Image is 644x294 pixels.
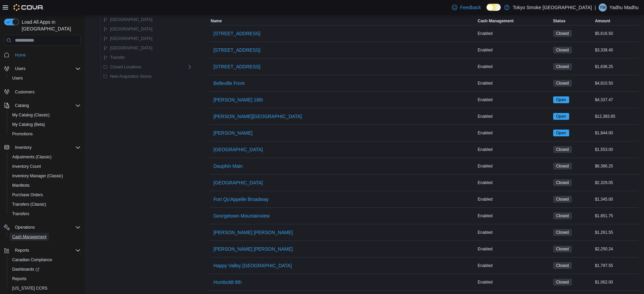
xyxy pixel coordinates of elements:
span: Open [553,113,569,120]
span: Status [553,18,566,24]
button: Cash Management [476,17,552,25]
a: Manifests [9,181,32,189]
span: Open [553,130,569,136]
span: Belleville Front [213,80,245,87]
button: Amount [594,17,639,25]
button: [PERSON_NAME] [PERSON_NAME] [211,242,295,256]
span: Transfer [110,55,125,60]
span: Home [15,52,26,58]
button: [GEOGRAPHIC_DATA] [101,25,155,33]
span: New Acquisition Stores [110,74,152,79]
span: My Catalog (Classic) [9,111,81,119]
span: Promotions [9,130,81,138]
div: Enabled [476,262,552,270]
span: Users [15,66,25,71]
a: My Catalog (Beta) [9,120,48,129]
button: Users [7,73,83,83]
span: [GEOGRAPHIC_DATA] [213,146,263,153]
div: $12,383.85 [594,112,639,120]
span: Catalog [15,103,29,108]
span: Load All Apps in [GEOGRAPHIC_DATA] [19,19,81,32]
button: Users [1,64,83,73]
button: [PERSON_NAME] 18th [211,93,266,107]
button: Name [209,17,476,25]
a: Cash Management [9,233,49,241]
button: Adjustments (Classic) [7,152,83,162]
div: $1,062.00 [594,278,639,286]
div: Enabled [476,63,552,71]
a: Purchase Orders [9,191,46,199]
span: Closed [553,80,572,87]
span: Users [9,74,81,82]
span: Closed [553,212,572,219]
span: Closed [556,213,569,219]
button: Closed Locations [101,63,144,71]
button: [STREET_ADDRESS] [211,43,263,57]
div: Enabled [476,112,552,120]
p: Yadhu Madhu [609,3,639,12]
span: Users [12,65,81,73]
span: Closed [553,47,572,53]
span: Name [211,18,222,24]
button: Transfers (Classic) [7,200,83,209]
div: Enabled [476,278,552,286]
span: My Catalog (Beta) [12,122,45,127]
a: Inventory Count [9,162,44,171]
span: Reports [12,246,81,254]
div: Enabled [476,245,552,253]
span: Amount [595,18,610,24]
div: Enabled [476,162,552,170]
button: Reports [7,274,83,284]
button: Reports [1,246,83,255]
a: Canadian Compliance [9,256,55,264]
span: [STREET_ADDRESS] [213,30,260,37]
span: Closed [556,47,569,53]
div: $2,250.24 [594,245,639,253]
div: $1,844.00 [594,129,639,137]
span: Adjustments (Classic) [12,154,51,160]
span: Cash Management [9,233,81,241]
a: Reports [9,275,29,283]
div: Enabled [476,96,552,104]
span: Closed [553,163,572,169]
span: [GEOGRAPHIC_DATA] [213,179,263,186]
button: Status [552,17,594,25]
span: Transfers (Classic) [9,200,81,208]
button: Operations [12,223,38,231]
div: Enabled [476,46,552,54]
span: Inventory Count [9,162,81,171]
span: Closed Locations [110,64,141,70]
span: Open [556,113,566,119]
div: Enabled [476,179,552,187]
a: Feedback [449,1,483,14]
span: Transfers [9,210,81,218]
span: Closed [556,146,569,153]
span: Operations [15,225,35,230]
button: Inventory [1,143,83,152]
button: [STREET_ADDRESS] [211,60,263,73]
span: Closed [553,246,572,252]
button: Reports [12,246,32,254]
button: Promotions [7,129,83,139]
span: Dashboards [9,265,81,273]
span: Canadian Compliance [12,257,52,263]
span: Operations [12,223,81,231]
span: Cash Management [478,18,514,24]
span: Closed [556,279,569,285]
a: Promotions [9,130,36,138]
input: Dark Mode [486,4,501,11]
span: Home [12,50,81,59]
div: $1,261.55 [594,228,639,236]
a: [US_STATE] CCRS [9,284,50,292]
span: Open [556,130,566,136]
button: New Acquisition Stores [101,72,154,81]
button: [GEOGRAPHIC_DATA] [101,35,155,43]
span: Customers [15,89,35,95]
button: [GEOGRAPHIC_DATA] [211,176,266,189]
span: YM [600,3,606,12]
div: $6,366.25 [594,162,639,170]
span: Reports [9,275,81,283]
span: Cash Management [12,234,46,240]
span: [STREET_ADDRESS] [213,63,260,70]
